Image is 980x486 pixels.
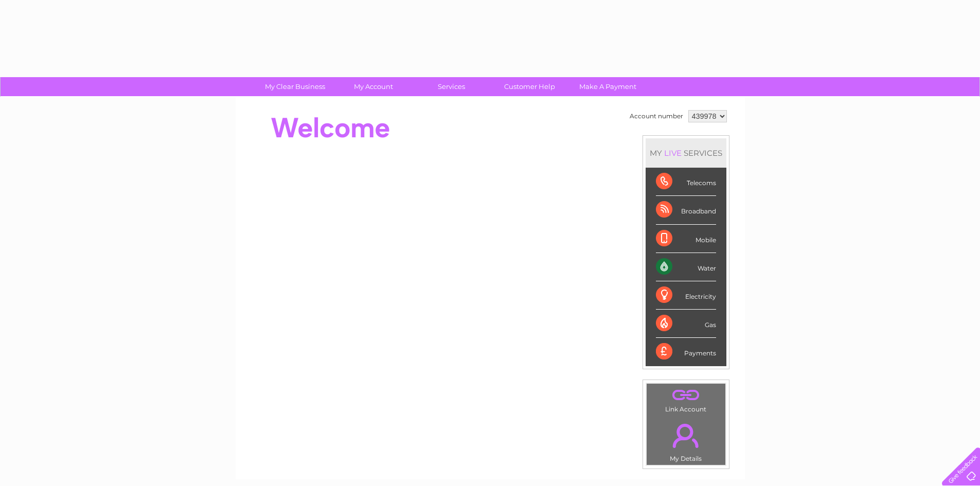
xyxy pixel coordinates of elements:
[656,338,716,366] div: Payments
[409,77,494,96] a: Services
[627,107,686,125] td: Account number
[656,196,716,224] div: Broadband
[487,77,572,96] a: Customer Help
[331,77,416,96] a: My Account
[656,225,716,253] div: Mobile
[646,383,726,416] td: Link Account
[656,310,716,338] div: Gas
[662,148,684,158] div: LIVE
[649,418,723,454] a: .
[656,253,716,281] div: Water
[646,138,726,168] div: MY SERVICES
[565,77,650,96] a: Make A Payment
[656,168,716,196] div: Telecoms
[646,415,726,465] td: My Details
[649,386,723,404] a: .
[253,77,337,96] a: My Clear Business
[656,281,716,310] div: Electricity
